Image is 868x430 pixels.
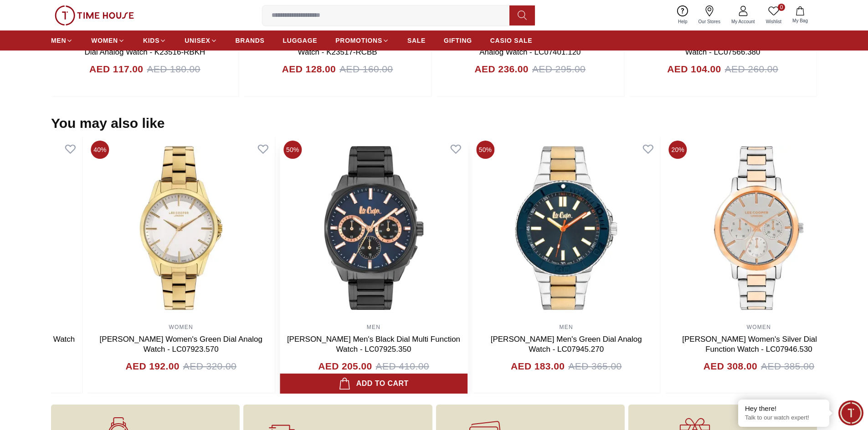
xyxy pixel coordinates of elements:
a: MEN [560,324,573,330]
a: MEN [51,32,73,49]
button: My Bag [787,5,813,26]
span: LUGGAGE [283,36,318,45]
a: [PERSON_NAME] Men's Black Dial Multi Function Watch - LC07925.350 [287,335,460,354]
h4: AED 192.00 [125,359,179,374]
img: Lee Cooper Men's Black Dial Multi Function Watch - LC07925.350 [280,137,467,319]
span: MEN [51,36,66,45]
span: Wishlist [762,18,785,25]
span: GIFTING [444,36,472,45]
span: 50% [476,141,494,159]
span: SALE [407,36,426,45]
a: [PERSON_NAME] Women's Silver Dial Multi Function Watch - LC07946.530 [682,335,835,354]
a: 0Wishlist [760,4,787,27]
span: UNISEX [185,36,210,45]
span: AED 365.00 [568,359,621,374]
h4: AED 104.00 [667,62,721,76]
h4: AED 236.00 [475,62,529,76]
h4: AED 128.00 [282,62,336,76]
h2: You may also like [51,115,165,132]
div: Hey there! [745,404,822,413]
span: AED 160.00 [339,62,393,76]
a: BRANDS [236,32,265,49]
a: PROMOTIONS [335,32,389,49]
a: KIDS [143,32,166,49]
span: BRANDS [236,36,265,45]
a: UNISEX [185,32,217,49]
button: Add to cart [280,374,467,394]
span: AED 260.00 [725,62,778,76]
a: Our Stores [693,4,726,27]
img: Lee Cooper Women's Green Dial Analog Watch - LC07923.570 [87,137,275,319]
span: 0 [778,4,785,11]
h4: AED 183.00 [511,359,565,374]
span: Our Stores [695,18,724,25]
span: Help [674,18,691,25]
img: ... [55,5,134,25]
h4: AED 308.00 [704,359,757,374]
p: Talk to our watch expert! [745,414,822,422]
span: AED 180.00 [147,62,200,76]
span: PROMOTIONS [335,36,382,45]
a: [PERSON_NAME] Women's Green Dial Analog Watch - LC07923.570 [100,335,262,354]
a: Help [673,4,693,27]
span: 20% [669,141,687,159]
span: 50% [283,141,302,159]
a: WOMEN [91,32,125,49]
a: WOMEN [169,324,193,330]
a: CASIO SALE [490,32,533,49]
a: SALE [407,32,426,49]
span: CASIO SALE [490,36,533,45]
a: LUGGAGE [283,32,318,49]
span: My Account [728,18,759,25]
a: WOMEN [747,324,771,330]
span: AED 385.00 [761,359,814,374]
a: MEN [367,324,380,330]
span: AED 320.00 [183,359,236,374]
a: [PERSON_NAME] Men's Green Dial Analog Watch - LC07945.270 [491,335,642,354]
h4: AED 205.00 [318,359,372,374]
span: AED 410.00 [376,359,429,374]
div: Add to cart [339,377,409,390]
span: My Bag [789,17,812,24]
span: 40% [91,141,109,159]
a: GIFTING [444,32,472,49]
div: Chat Widget [838,400,863,425]
span: WOMEN [91,36,118,45]
span: KIDS [143,36,159,45]
img: Lee Cooper Men's Green Dial Analog Watch - LC07945.270 [473,137,660,319]
img: Lee Cooper Women's Silver Dial Multi Function Watch - LC07946.530 [665,137,853,319]
span: AED 295.00 [532,62,586,76]
h4: AED 117.00 [89,62,143,76]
